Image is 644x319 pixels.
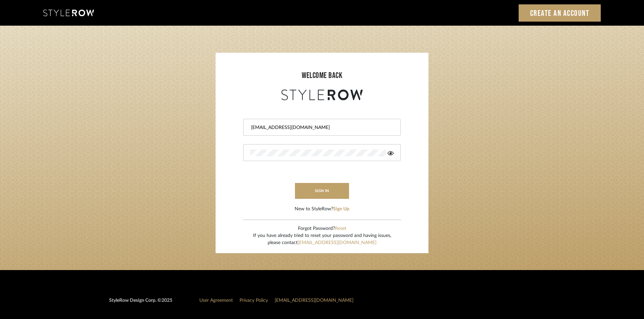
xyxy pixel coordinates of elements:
[519,4,601,22] a: Create an Account
[295,206,349,213] div: New to StyleRow?
[333,206,349,213] button: Sign Up
[253,232,391,246] div: If you have already tried to reset your password and having issues, please contact
[253,225,391,232] div: Forgot Password?
[240,298,268,303] a: Privacy Policy
[222,70,422,82] div: welcome back
[298,240,376,245] a: [EMAIL_ADDRESS][DOMAIN_NAME]
[295,183,349,199] button: sign in
[275,298,353,303] a: [EMAIL_ADDRESS][DOMAIN_NAME]
[109,297,172,310] div: StyleRow Design Corp. ©2025
[335,225,346,232] button: Reset
[250,124,392,131] input: Email Address
[199,298,233,303] a: User Agreement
